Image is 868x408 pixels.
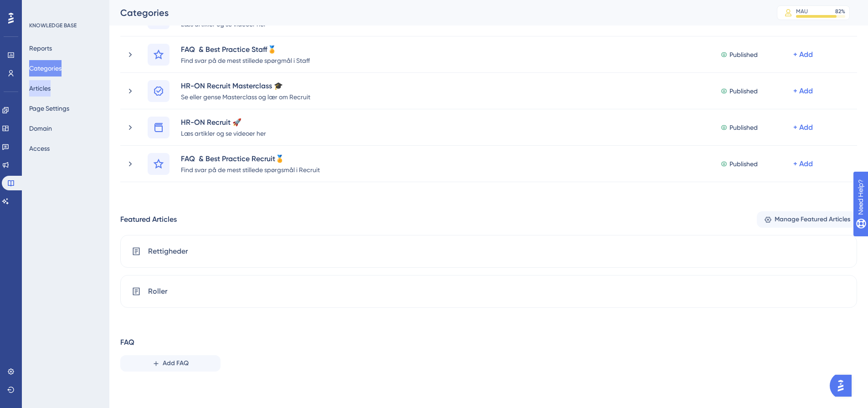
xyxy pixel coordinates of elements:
[835,8,845,15] div: 82 %
[29,120,52,137] button: Domain
[120,337,134,348] div: FAQ
[729,158,758,169] span: Published
[180,55,310,66] div: Find svar på de mest stillede spørgmål i Staff
[793,86,813,97] div: + Add
[120,214,177,225] div: Featured Articles
[180,153,320,164] div: FAQ & Best Practice Recruit🏅
[163,358,189,369] span: Add FAQ
[775,214,850,225] span: Manage Featured Articles
[21,2,57,13] span: Need Help?
[793,49,813,60] div: + Add
[793,158,813,169] div: + Add
[180,117,267,127] div: HR-ON Recruit 🚀
[729,122,758,133] span: Published
[796,8,808,15] div: MAU
[148,286,167,297] span: Roller
[29,80,51,97] button: Articles
[180,164,320,175] div: Find svar på de mest stillede spørgsmål i Recruit
[29,40,52,56] button: Reports
[729,86,758,97] span: Published
[180,91,311,102] div: Se eller gense Masterclass og lær om Recruit
[29,22,77,29] div: KNOWLEDGE BASE
[29,140,50,157] button: Access
[729,49,758,60] span: Published
[148,246,188,257] span: Rettigheder
[120,355,221,372] button: Add FAQ
[180,80,311,91] div: HR-ON Recruit Masterclass 🎓
[830,372,857,399] iframe: UserGuiding AI Assistant Launcher
[29,100,69,117] button: Page Settings
[793,122,813,133] div: + Add
[180,44,310,55] div: FAQ & Best Practice Staff🏅
[29,60,62,76] button: Categories
[757,211,857,228] button: Manage Featured Articles
[180,127,267,138] div: Læs artikler og se videoer her
[120,6,754,19] div: Categories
